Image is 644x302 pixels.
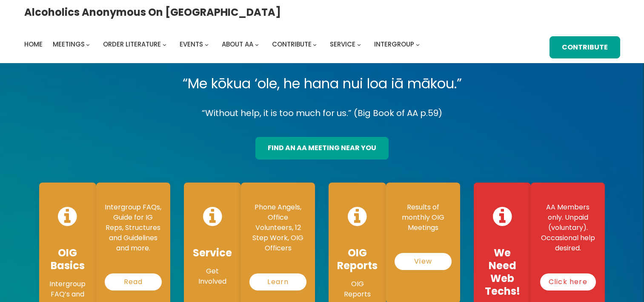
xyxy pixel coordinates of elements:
[255,43,259,46] button: About AA submenu
[550,36,620,59] a: Contribute
[205,43,209,46] button: Events submenu
[24,38,43,50] a: Home
[255,137,389,160] a: find an aa meeting near you
[374,40,414,49] span: Intergroup
[395,253,451,270] a: View Reports
[48,247,88,272] h4: OIG Basics
[249,202,306,253] p: Phone Angels, Office Volunteers, 12 Step Work, OIG Officers
[180,40,203,49] span: Events
[249,273,306,290] a: Learn More…
[192,266,232,287] p: Get Involved
[272,38,312,50] a: Contribute
[540,273,596,290] a: Click here
[86,43,90,46] button: Meetings submenu
[192,247,232,259] h4: Service
[416,43,420,46] button: Intergroup submenu
[105,273,162,290] a: Read More…
[222,38,253,50] a: About AA
[395,202,451,233] p: Results of monthly OIG Meetings
[330,38,355,50] a: Service
[539,202,596,253] p: AA Members only. Unpaid (voluntary). Occasional help desired.
[24,40,43,49] span: Home
[103,40,161,49] span: Order Literature
[32,106,612,121] p: “Without help, it is too much for us.” (Big Book of AA p.59)
[53,40,85,49] span: Meetings
[482,247,522,298] h4: We Need Web Techs!
[222,40,253,49] span: About AA
[337,279,378,299] p: OIG Reports
[163,43,166,46] button: Order Literature submenu
[105,202,162,253] p: Intergroup FAQs, Guide for IG Reps, Structures and Guidelines and more.
[330,40,355,49] span: Service
[32,72,612,96] p: “Me kōkua ‘ole, he hana nui loa iā mākou.”
[357,43,361,46] button: Service submenu
[24,3,281,21] a: Alcoholics Anonymous on [GEOGRAPHIC_DATA]
[272,40,312,49] span: Contribute
[53,38,85,50] a: Meetings
[180,38,203,50] a: Events
[24,38,423,50] nav: Intergroup
[337,247,378,272] h4: OIG Reports
[313,43,317,46] button: Contribute submenu
[374,38,414,50] a: Intergroup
